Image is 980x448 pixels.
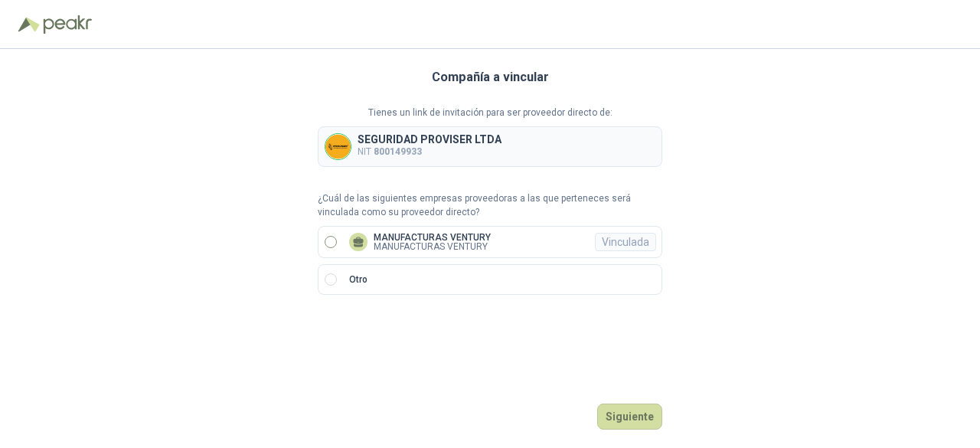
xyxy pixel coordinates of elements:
img: Peakr [43,15,92,34]
button: Siguiente [597,404,662,430]
p: MANUFACTURAS VENTURY [374,233,491,242]
p: NIT [358,145,501,159]
p: Otro [349,273,367,287]
h3: Compañía a vincular [432,67,549,87]
p: ¿Cuál de las siguientes empresas proveedoras a las que perteneces será vinculada como su proveedo... [318,191,662,221]
img: Logo [18,17,40,32]
p: SEGURIDAD PROVISER LTDA [358,134,501,145]
div: Vinculada [595,233,656,251]
b: 800149933 [374,146,422,157]
img: Company Logo [325,134,351,159]
p: Tienes un link de invitación para ser proveedor directo de: [318,106,662,120]
p: MANUFACTURAS VENTURY [374,242,491,251]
